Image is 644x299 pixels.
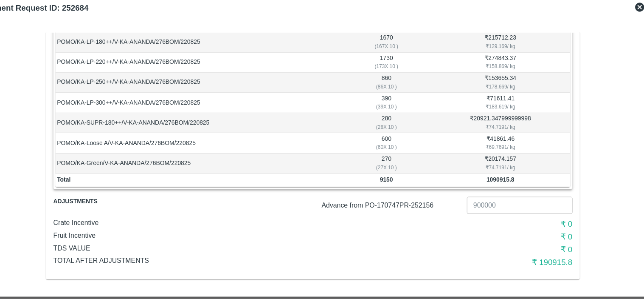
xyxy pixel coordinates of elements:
[434,110,561,117] div: ₹ 183.619 / kg
[349,138,433,157] td: 600
[433,157,563,176] td: ₹ 20174.157
[79,229,403,239] p: Fruit Incentive
[351,148,431,155] div: ( 60 X 10 )
[330,201,463,211] p: Advance from PO- 170747 PR- 252156
[433,138,563,157] td: ₹ 41861.46
[434,167,561,174] div: ₹ 74.7191 / kg
[79,253,403,262] p: Total After adjustments
[349,82,433,100] td: 860
[433,63,563,82] td: ₹ 274843.37
[385,179,397,185] b: 9150
[79,217,403,227] p: Crate Incentive
[81,82,349,100] td: POMO/KA-LP-250++/V-KA-ANANDA/276BOM/220825
[81,120,349,138] td: POMO/KA-SUPR-180++/V-KA-ANANDA/276BOM/220825
[351,167,431,174] div: ( 27 X 10 )
[83,179,96,185] b: Total
[349,44,433,63] td: 1670
[403,253,565,265] h6: ₹ 190915.8
[351,110,431,117] div: ( 39 X 10 )
[351,72,431,80] div: ( 173 X 10 )
[433,100,563,119] td: ₹ 71611.41
[349,63,433,82] td: 1730
[434,129,561,137] div: ₹ 74.7191 / kg
[433,120,563,138] td: ₹ 20921.347999999998
[433,82,563,100] td: ₹ 153655.34
[81,44,349,63] td: POMO/KA-LP-180++/V-KA-ANANDA/276BOM/220825
[403,241,565,253] h6: ₹ 0
[484,179,510,185] b: 1090915.8
[434,53,561,61] div: ₹ 129.169 / kg
[81,138,349,157] td: POMO/KA-Loose A/V-KA-ANANDA/276BOM/220825
[403,217,565,229] h6: ₹ 0
[349,120,433,138] td: 280
[349,100,433,119] td: 390
[81,63,349,82] td: POMO/KA-LP-220++/V-KA-ANANDA/276BOM/220825
[351,129,431,137] div: ( 28 X 10 )
[79,198,160,208] span: Adjustments
[433,44,563,63] td: ₹ 215712.23
[81,100,349,119] td: POMO/KA-LP-300++/V-KA-ANANDA/276BOM/220825
[466,198,565,214] input: Advance
[434,91,561,99] div: ₹ 178.669 / kg
[403,229,565,241] h6: ₹ 0
[349,157,433,176] td: 270
[11,17,112,26] b: Payment Request ID: 252684
[351,53,431,61] div: ( 167 X 10 )
[434,148,561,155] div: ₹ 69.7691 / kg
[79,241,403,251] p: TDS VALUE
[351,91,431,99] div: ( 86 X 10 )
[81,157,349,176] td: POMO/KA-Green/V-KA-ANANDA/276BOM/220825
[434,72,561,80] div: ₹ 158.869 / kg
